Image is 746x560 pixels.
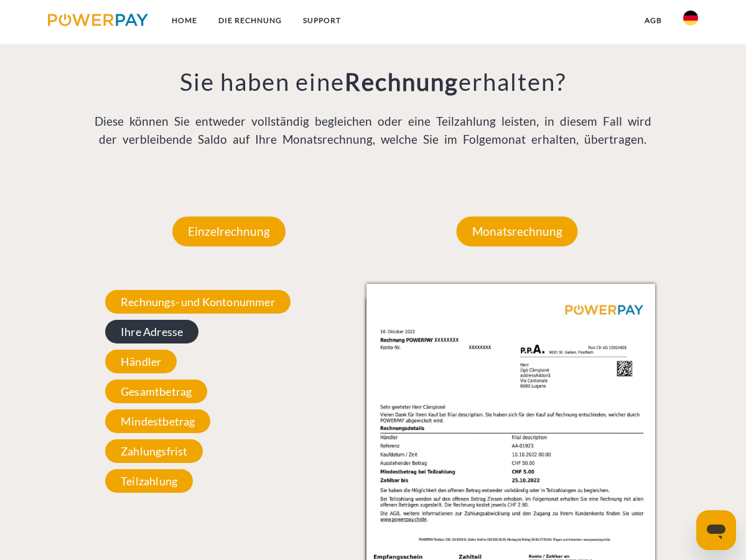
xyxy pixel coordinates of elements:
span: Mindestbetrag [105,409,210,433]
span: Gesamtbetrag [105,380,207,403]
a: SUPPORT [292,9,352,32]
span: Teilzahlung [105,469,193,493]
span: Zahlungsfrist [105,439,203,463]
span: Händler [105,350,177,373]
span: Rechnungs- und Kontonummer [105,290,291,314]
b: Rechnung [345,67,459,96]
a: Home [161,9,208,32]
a: agb [634,9,673,32]
img: de [683,11,698,26]
p: Diese können Sie entweder vollständig begleichen oder eine Teilzahlung leisten, in diesem Fall wi... [85,113,661,148]
h3: Sie haben eine erhalten? [85,67,661,97]
a: DIE RECHNUNG [208,9,292,32]
p: Einzelrechnung [172,217,286,246]
p: Monatsrechnung [457,217,578,246]
span: Ihre Adresse [105,320,198,343]
img: logo-powerpay.svg [48,14,148,26]
iframe: Schaltfläche zum Öffnen des Messaging-Fensters [696,510,736,550]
